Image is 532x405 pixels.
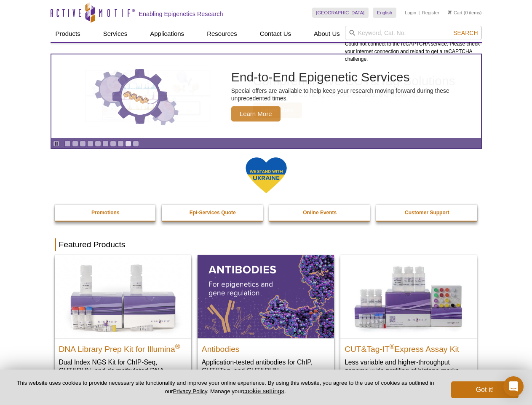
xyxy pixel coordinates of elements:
p: This website uses cookies to provide necessary site functionality and improve your online experie... [13,379,437,395]
a: Online Events [269,205,371,221]
a: Go to slide 10 [133,140,139,147]
a: Go to slide 8 [118,140,124,147]
img: We Stand With Ukraine [245,157,287,194]
a: Privacy Policy [173,388,207,394]
img: Three gears with decorative charts inside the larger center gear. [95,67,179,126]
a: CUT&Tag-IT® Express Assay Kit CUT&Tag-IT®Express Assay Kit Less variable and higher-throughput ge... [340,255,477,383]
a: Toggle autoplay [53,140,59,147]
div: Open Intercom Messenger [503,376,524,397]
strong: Epi-Services Quote [190,210,236,216]
span: Learn More [231,106,281,121]
img: Your Cart [448,10,452,14]
p: Application-tested antibodies for ChIP, CUT&Tag, and CUT&RUN. [202,358,330,375]
p: Special offers are available to help keep your research moving forward during these unprecedented... [231,87,477,102]
a: Applications [145,26,189,42]
a: Go to slide 2 [72,140,78,147]
a: Go to slide 7 [110,140,116,147]
li: (0 items) [448,8,482,18]
a: Cart [448,10,462,16]
h2: CUT&Tag-IT Express Assay Kit [345,341,473,354]
a: English [373,8,396,18]
a: Go to slide 4 [87,140,94,147]
a: Promotions [55,205,157,221]
h2: Antibodies [202,341,330,354]
sup: ® [175,343,180,350]
button: cookie settings [243,387,284,394]
a: Go to slide 3 [80,140,86,147]
a: Epi-Services Quote [162,205,264,221]
h2: End-to-End Epigenetic Services [231,71,477,84]
a: Three gears with decorative charts inside the larger center gear. End-to-End Epigenetic Services ... [51,54,481,138]
button: Got it! [451,381,519,398]
a: Go to slide 6 [102,140,109,147]
input: Keyword, Cat. No. [345,26,482,40]
a: [GEOGRAPHIC_DATA] [312,8,369,18]
li: | [419,8,420,18]
a: Customer Support [376,205,478,221]
a: Go to slide 5 [95,140,101,147]
p: Less variable and higher-throughput genome-wide profiling of histone marks​. [345,358,473,375]
div: Could not connect to the reCAPTCHA service. Please check your internet connection and reload to g... [345,26,482,63]
strong: Customer Support [405,210,449,216]
a: Go to slide 9 [125,140,131,147]
a: All Antibodies Antibodies Application-tested antibodies for ChIP, CUT&Tag, and CUT&RUN. [198,255,334,383]
a: Go to slide 1 [64,140,71,147]
a: Register [422,10,439,16]
h2: Featured Products [55,238,478,251]
a: DNA Library Prep Kit for Illumina DNA Library Prep Kit for Illumina® Dual Index NGS Kit for ChIP-... [55,255,191,391]
img: DNA Library Prep Kit for Illumina [55,255,191,338]
button: Search [451,29,480,37]
a: Contact Us [255,26,296,42]
strong: Online Events [303,210,337,216]
img: CUT&Tag-IT® Express Assay Kit [340,255,477,338]
article: End-to-End Epigenetic Services [51,54,481,138]
sup: ® [390,343,395,350]
h2: DNA Library Prep Kit for Illumina [59,341,187,354]
p: Dual Index NGS Kit for ChIP-Seq, CUT&RUN, and ds methylated DNA assays. [59,358,187,383]
a: About Us [309,26,345,42]
h2: Enabling Epigenetics Research [139,10,223,18]
span: Search [453,30,478,36]
a: Login [405,10,416,16]
img: All Antibodies [198,255,334,338]
a: Products [51,26,86,42]
a: Services [98,26,133,42]
strong: Promotions [91,210,120,216]
a: Resources [202,26,242,42]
